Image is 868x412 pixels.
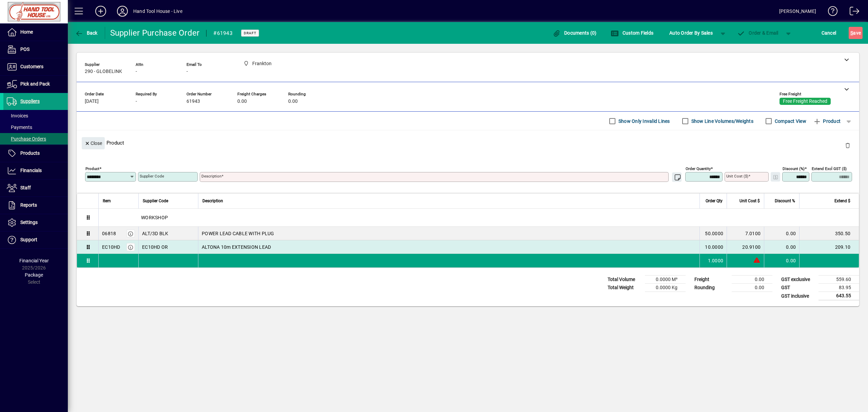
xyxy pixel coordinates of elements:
span: Draft [244,31,256,35]
a: Products [3,145,68,162]
span: Pick and Pack [20,81,50,87]
a: POS [3,41,68,58]
td: 0.00 [732,276,772,284]
mat-label: Discount (%) [783,166,805,171]
button: Documents (0) [551,27,598,39]
button: Back [73,27,99,39]
span: Auto Order By Sales [669,27,713,38]
td: 7.0100 [727,227,764,240]
span: S [850,30,853,36]
span: - [136,69,137,74]
td: 643.55 [818,292,859,300]
span: Customers [20,64,43,69]
span: Free Freight Reached [783,99,827,104]
button: Cancel [820,27,838,39]
mat-label: Unit Cost ($) [726,174,748,179]
td: 1.0000 [699,254,727,267]
span: 61943 [186,99,200,104]
app-page-header-button: Close [80,140,106,146]
td: Total Weight [604,284,645,292]
td: Total Volume [604,276,645,284]
span: Reports [20,202,37,208]
div: Supplier Purchase Order [110,27,200,38]
a: Staff [3,180,68,196]
span: - [136,99,137,104]
div: WORKSHOP [99,209,859,226]
span: Payments [7,125,32,130]
td: Rounding [691,284,732,292]
span: Close [84,138,102,149]
app-page-header-button: Delete [840,142,856,148]
span: Order Qty [706,197,723,205]
div: [PERSON_NAME] [779,6,816,17]
td: 10.0000 [699,240,727,254]
button: Auto Order By Sales [666,27,716,39]
span: Invoices [7,113,28,118]
span: Settings [20,220,38,225]
a: Purchase Orders [3,133,68,145]
span: POS [20,46,29,52]
a: Knowledge Base [823,1,838,23]
span: Suppliers [20,98,40,104]
span: Back [75,30,98,36]
mat-label: Supplier Code [140,174,164,179]
a: Payments [3,121,68,133]
div: #61943 [213,28,233,39]
span: Products [20,150,40,156]
label: Compact View [773,118,806,125]
td: 0.00 [732,284,772,292]
span: Financials [20,168,42,173]
span: - [186,69,188,74]
button: Custom Fields [609,27,655,39]
label: Show Only Invalid Lines [617,118,670,125]
span: Support [20,237,37,242]
mat-label: Description [201,174,221,179]
button: Profile [112,5,133,17]
a: Home [3,24,68,41]
td: 20.9100 [727,240,764,254]
mat-label: Extend excl GST ($) [812,166,847,171]
span: Financial Year [19,258,49,263]
span: Custom Fields [611,30,653,36]
span: [DATE] [85,99,99,104]
td: Freight [691,276,732,284]
mat-label: Order Quantity [686,166,711,171]
td: 0.00 [764,254,799,267]
span: Staff [20,185,31,190]
span: Extend $ [834,197,850,205]
div: Product [77,130,859,155]
span: 290 - GLOBELINK [85,69,122,74]
td: 0.0000 Kg [645,284,686,292]
mat-label: Product [85,166,99,171]
a: Support [3,231,68,248]
td: 50.0000 [699,227,727,240]
span: Home [20,29,33,35]
a: Pick and Pack [3,76,68,93]
td: 0.00 [764,240,799,254]
span: Discount % [775,197,795,205]
button: Close [82,137,105,149]
td: 559.60 [818,276,859,284]
td: 209.10 [799,240,859,254]
label: Show Line Volumes/Weights [690,118,753,125]
span: Unit Cost $ [739,197,760,205]
a: Reports [3,197,68,214]
button: Save [849,27,863,39]
td: 0.00 [764,227,799,240]
td: 0.0000 M³ [645,276,686,284]
app-page-header-button: Back [68,27,105,39]
a: Financials [3,162,68,179]
button: Add [90,5,112,17]
span: Documents (0) [553,30,597,36]
td: 83.95 [818,284,859,292]
button: Order & Email [734,27,782,39]
span: 0.00 [288,99,298,104]
td: GST inclusive [778,292,818,300]
span: 0.00 [237,99,247,104]
td: 350.50 [799,227,859,240]
span: ave [850,27,861,38]
a: Settings [3,214,68,231]
a: Logout [845,1,860,23]
span: Order & Email [737,30,778,36]
div: Hand Tool House - Live [133,6,182,17]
